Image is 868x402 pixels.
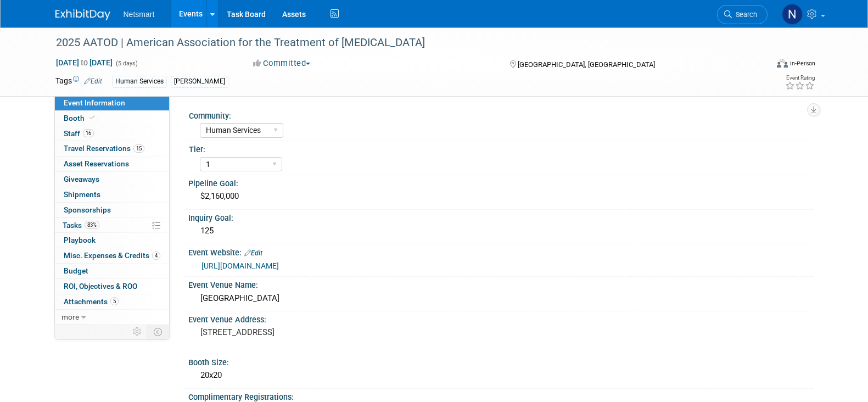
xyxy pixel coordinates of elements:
div: Inquiry Goal: [188,210,813,224]
span: ROI, Objectives & ROO [64,282,137,291]
span: 4 [152,252,160,260]
a: Booth [55,111,169,126]
div: Booth Size: [188,354,813,368]
div: 2025 AATOD | American Association for the Treatment of [MEDICAL_DATA] [52,33,751,53]
span: Attachments [64,297,119,306]
span: Booth [64,114,97,122]
span: Tasks [63,221,99,230]
a: ROI, Objectives & ROO [55,279,169,294]
span: [GEOGRAPHIC_DATA], [GEOGRAPHIC_DATA] [518,60,655,69]
a: [URL][DOMAIN_NAME] [201,261,279,270]
img: ExhibitDay [55,9,110,20]
span: Shipments [64,190,100,199]
span: Netsmart [124,10,155,19]
a: Attachments5 [55,294,169,309]
div: In-Person [789,59,815,68]
span: Staff [64,129,94,138]
div: 20x20 [197,367,805,384]
div: 125 [197,222,805,239]
div: Tier: [189,141,808,155]
span: more [61,312,79,321]
div: Event Venue Name: [188,277,813,291]
a: Giveaways [55,172,169,187]
div: Event Website: [188,244,813,259]
a: Staff16 [55,126,169,141]
span: Giveaways [64,175,99,183]
span: 15 [133,144,144,153]
div: Community: [189,108,808,121]
span: to [79,58,89,67]
td: Personalize Event Tab Strip [128,325,147,339]
div: Human Services [112,76,167,87]
i: Booth reservation complete [89,115,95,121]
div: [PERSON_NAME] [171,76,228,87]
a: Asset Reservations [55,157,169,171]
img: Format-Inperson.png [777,59,788,68]
a: Travel Reservations15 [55,141,169,156]
pre: [STREET_ADDRESS] [200,327,436,337]
a: Misc. Expenses & Credits4 [55,248,169,263]
a: Sponsorships [55,203,169,217]
span: 16 [83,129,94,137]
span: Search [732,10,757,19]
img: Nina Finn [782,4,803,25]
a: Event Information [55,96,169,110]
a: Tasks83% [55,218,169,233]
div: Pipeline Goal: [188,175,813,189]
span: Event Information [64,98,125,107]
div: Event Format [703,57,816,74]
span: Travel Reservations [64,144,144,153]
td: Toggle Event Tabs [147,325,169,339]
a: Budget [55,264,169,278]
span: [DATE] [DATE] [55,58,113,68]
span: Misc. Expenses & Credits [64,251,160,260]
a: Edit [244,249,262,257]
div: Event Rating [785,75,815,81]
span: (5 days) [115,60,138,67]
span: Budget [64,266,88,275]
a: more [55,310,169,325]
a: Playbook [55,233,169,248]
span: Playbook [64,236,96,244]
span: Asset Reservations [64,159,129,168]
div: Event Venue Address: [188,311,813,325]
span: 83% [85,221,99,229]
span: 5 [110,297,119,305]
a: Edit [84,77,102,85]
div: $2,160,000 [197,188,805,205]
td: Tags [55,75,102,88]
a: Shipments [55,187,169,202]
span: Sponsorships [64,205,111,214]
div: [GEOGRAPHIC_DATA] [197,290,805,307]
button: Committed [249,58,315,69]
a: Search [717,5,768,24]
